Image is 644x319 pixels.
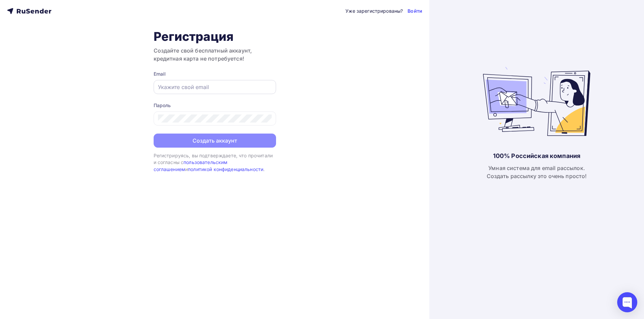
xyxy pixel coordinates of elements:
div: Уже зарегистрированы? [345,8,403,14]
a: политикой конфиденциальности [188,166,263,172]
div: Email [154,71,276,77]
h1: Регистрация [154,29,276,44]
div: Регистрируясь, вы подтверждаете, что прочитали и согласны с и . [154,152,276,173]
div: 100% Российская компания [493,152,580,160]
h3: Создайте свой бесплатный аккаунт, кредитная карта не потребуется! [154,47,276,63]
input: Укажите свой email [158,83,272,91]
div: Умная система для email рассылок. Создать рассылку это очень просто! [487,164,587,180]
a: пользовательским соглашением [154,159,228,172]
a: Войти [408,8,422,14]
button: Создать аккаунт [154,134,276,148]
div: Пароль [154,102,276,109]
